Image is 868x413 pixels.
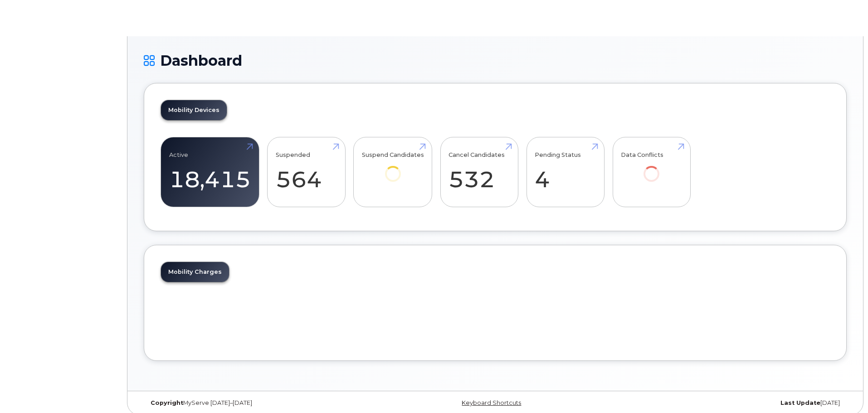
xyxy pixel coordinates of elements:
a: Mobility Devices [161,100,227,120]
a: Mobility Charges [161,262,229,282]
h1: Dashboard [144,53,847,68]
strong: Copyright [151,399,183,406]
a: Suspended 564 [276,142,337,202]
div: [DATE] [612,399,847,407]
a: Keyboard Shortcuts [462,399,521,406]
strong: Last Update [780,399,820,406]
a: Suspend Candidates [362,142,424,194]
a: Active 18,415 [169,142,251,202]
div: MyServe [DATE]–[DATE] [144,399,378,407]
a: Data Conflicts [621,142,682,194]
a: Pending Status 4 [535,142,596,202]
a: Cancel Candidates 532 [449,142,510,202]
